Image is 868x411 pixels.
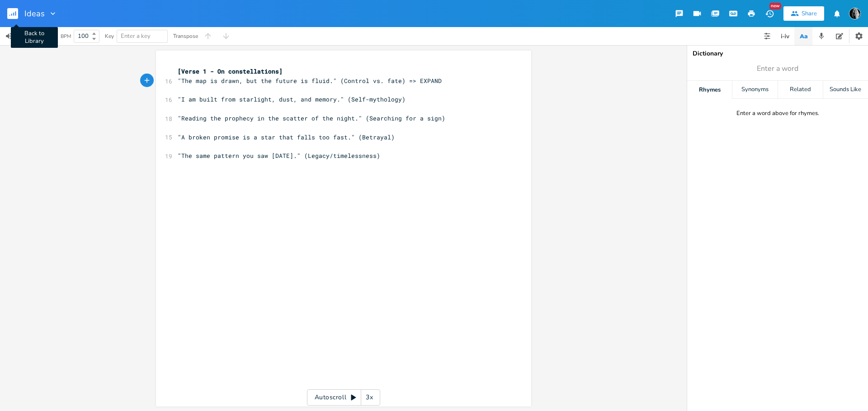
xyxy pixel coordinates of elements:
span: [Verse 1 - On constellations] [178,67,283,75]
div: Transpose [173,33,198,39]
div: Synonyms [732,81,777,99]
span: "The same pattern you saw [DATE]." (Legacy/timelessness) [178,152,380,160]
span: Ideas [24,9,45,18]
div: Enter a word above for rhymes. [736,110,819,117]
div: Dictionary [693,51,863,57]
button: New [760,5,778,22]
div: Rhymes [687,81,732,99]
div: Share [802,9,817,18]
img: RTW72 [849,8,861,19]
div: Autoscroll [307,389,380,406]
button: Share [783,6,824,21]
button: Back to Library [7,3,25,24]
div: Key [105,33,114,39]
span: "A broken promise is a star that falls too fast." (Betrayal) [178,133,395,141]
div: Sounds Like [823,81,868,99]
span: Enter a word [757,64,798,74]
span: Enter a key [121,32,151,40]
div: Related [778,81,823,99]
span: "I am built from starlight, dust, and memory." (Self-mythology) [178,95,406,103]
div: 3x [361,389,377,406]
span: "Reading the prophecy in the scatter of the night." (Searching for a sign) [178,114,445,122]
div: BPM [61,34,71,39]
div: New [769,3,781,9]
span: "The map is drawn, but the future is fluid." (Control vs. fate) => EXPAND [178,77,442,85]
